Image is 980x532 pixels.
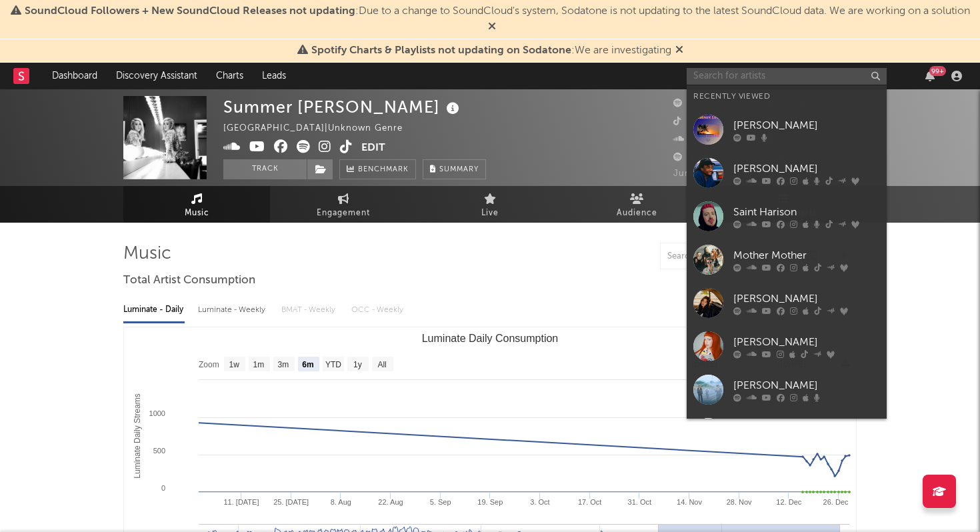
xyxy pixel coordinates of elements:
span: Engagement [317,205,370,221]
span: Jump Score: 55.7 [673,169,751,178]
a: [PERSON_NAME] [687,411,887,455]
a: Discovery Assistant [107,63,207,89]
a: Charts [207,63,253,89]
text: 12. Dec [776,498,801,506]
div: [PERSON_NAME] [733,334,880,350]
button: Edit [361,140,385,157]
text: 1000 [149,409,165,417]
a: Dashboard [43,63,107,89]
a: Music [123,186,270,223]
span: 25,500 [673,117,719,126]
a: Saint Harison [687,195,887,238]
a: [PERSON_NAME] [687,151,887,195]
button: 99+ [925,71,935,81]
a: [PERSON_NAME] [687,325,887,368]
button: Summary [423,159,486,179]
text: 500 [153,447,165,455]
a: Audience [563,186,710,223]
div: Recently Viewed [693,89,880,105]
text: 25. [DATE] [273,498,309,506]
text: 8. Aug [331,498,351,506]
text: 3. Oct [530,498,549,506]
div: [PERSON_NAME] [733,117,880,133]
text: 5. Sep [430,498,451,506]
span: Audience [617,205,657,221]
text: 0 [161,484,165,492]
text: 22. Aug [378,498,403,506]
span: Dismiss [488,22,496,33]
text: Zoom [199,360,219,369]
button: Track [223,159,307,179]
a: [PERSON_NAME] [687,281,887,325]
text: 11. [DATE] [224,498,259,506]
div: 99 + [929,66,946,76]
div: Luminate - Daily [123,299,185,321]
div: Summer [PERSON_NAME] [223,96,463,118]
span: Benchmark [358,162,409,178]
div: [PERSON_NAME] [733,377,880,393]
text: 6m [302,360,313,369]
span: Spotify Charts & Playlists not updating on Sodatone [311,45,571,56]
a: Mother Mother [687,238,887,281]
text: 1y [353,360,362,369]
div: Saint Harison [733,204,880,220]
text: 1m [253,360,265,369]
input: Search for artists [687,68,887,85]
div: [GEOGRAPHIC_DATA] | Unknown Genre [223,121,418,137]
a: Live [417,186,563,223]
span: 1,780 [673,99,713,108]
input: Search by song name or URL [661,251,801,262]
text: 1w [229,360,240,369]
text: 14. Nov [677,498,702,506]
text: YTD [325,360,341,369]
text: Luminate Daily Streams [133,393,142,478]
a: [PERSON_NAME] [687,368,887,411]
span: Dismiss [675,45,683,56]
a: [PERSON_NAME] [687,108,887,151]
text: 17. Oct [578,498,601,506]
span: Total Artist Consumption [123,273,255,289]
span: 4,318 Monthly Listeners [673,153,795,162]
span: Summary [439,166,479,173]
a: Leads [253,63,295,89]
text: All [377,360,386,369]
text: 3m [278,360,289,369]
span: Live [481,205,499,221]
text: 19. Sep [477,498,503,506]
div: [PERSON_NAME] [733,161,880,177]
div: Luminate - Weekly [198,299,268,321]
text: 31. Oct [628,498,651,506]
text: Luminate Daily Consumption [422,333,559,344]
div: [PERSON_NAME] [733,291,880,307]
span: : We are investigating [311,45,671,56]
span: SoundCloud Followers + New SoundCloud Releases not updating [25,6,355,17]
div: Mother Mother [733,247,880,263]
span: 133 [673,135,704,144]
text: 26. Dec [823,498,849,506]
span: Music [185,205,209,221]
a: Engagement [270,186,417,223]
span: : Due to a change to SoundCloud's system, Sodatone is not updating to the latest SoundCloud data.... [25,6,970,17]
a: Benchmark [339,159,416,179]
text: 28. Nov [727,498,752,506]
